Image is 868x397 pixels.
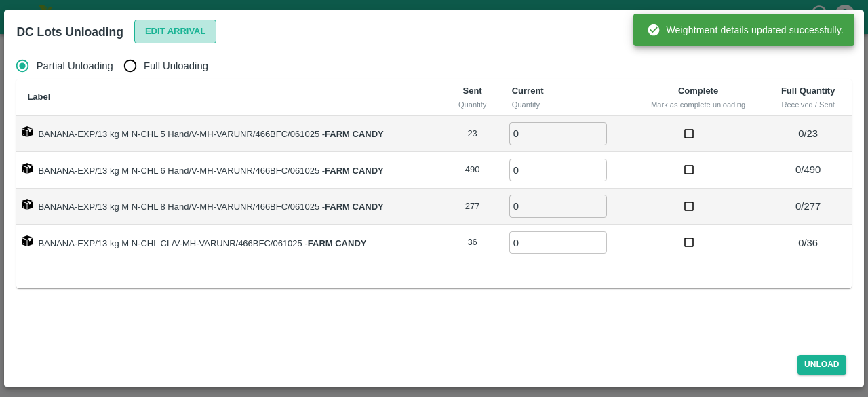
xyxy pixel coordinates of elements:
b: Full Quantity [781,86,835,96]
div: Received / Sent [776,98,841,111]
button: Edit Arrival [134,20,217,43]
input: 0 [509,159,607,181]
p: 0 / 36 [770,235,846,250]
div: Quantity [455,98,490,111]
input: 0 [509,122,607,145]
td: 36 [444,225,501,261]
img: box [22,126,33,137]
img: box [22,163,33,174]
strong: FARM CANDY [325,166,384,176]
div: Weightment details updated successfully. [647,18,844,42]
b: Current [512,86,544,96]
td: BANANA-EXP/13 kg M N-CHL 6 Hand/V-MH-VARUNR/466BFC/061025 - [16,152,443,189]
td: 490 [444,152,501,189]
p: 0 / 490 [770,162,846,177]
p: 0 / 23 [770,126,846,141]
td: 23 [444,116,501,153]
input: 0 [509,195,607,217]
b: Label [27,92,50,102]
strong: FARM CANDY [325,129,384,139]
div: Mark as complete unloading [642,98,753,111]
b: Complete [678,86,718,96]
span: Full Unloading [144,58,208,73]
img: box [22,199,33,210]
p: 0 / 277 [770,199,846,214]
div: Quantity [512,98,621,111]
img: box [22,235,33,246]
b: Sent [463,86,482,96]
strong: FARM CANDY [325,202,384,212]
span: Partial Unloading [37,58,113,73]
td: 277 [444,189,501,225]
strong: FARM CANDY [308,238,367,248]
td: BANANA-EXP/13 kg M N-CHL 8 Hand/V-MH-VARUNR/466BFC/061025 - [16,189,443,225]
b: DC Lots Unloading [16,25,123,39]
input: 0 [509,231,607,254]
td: BANANA-EXP/13 kg M N-CHL 5 Hand/V-MH-VARUNR/466BFC/061025 - [16,116,443,153]
td: BANANA-EXP/13 kg M N-CHL CL/V-MH-VARUNR/466BFC/061025 - [16,225,443,261]
button: Unload [797,355,846,375]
